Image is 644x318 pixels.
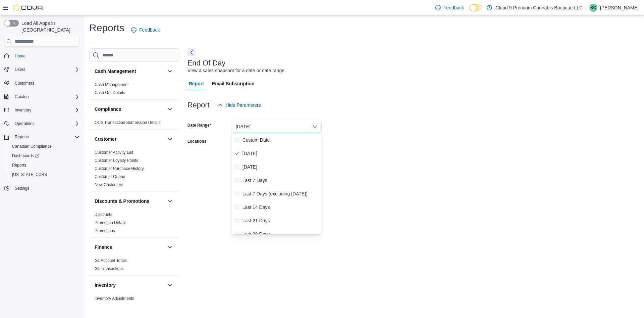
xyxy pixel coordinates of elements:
span: Customer Activity List [95,150,133,155]
button: Discounts & Promotions [95,198,165,205]
h3: Inventory [95,282,116,288]
button: Users [1,65,83,74]
img: Cova [13,4,44,11]
span: Settings [12,184,80,192]
span: Dashboards [9,152,80,160]
span: Inventory [15,107,31,113]
p: Cloud 9 Premium Cannabis Boutique LLC [495,4,583,12]
span: Operations [12,120,80,128]
button: Discounts & Promotions [166,197,174,205]
span: [US_STATE] CCRS [12,172,47,177]
span: Promotion Details [95,220,126,225]
button: Reports [1,132,83,142]
button: Canadian Compliance [7,142,83,151]
h1: Reports [89,21,124,35]
button: Customer [95,136,165,142]
button: Cash Management [166,67,174,75]
span: Last 21 Days [243,217,319,225]
span: Customer Loyalty Points [95,158,138,163]
button: Inventory [166,281,174,289]
span: Users [15,67,25,72]
label: Date Range [187,123,211,128]
span: Canadian Compliance [9,142,80,150]
p: | [585,4,587,12]
label: Locations [187,139,207,144]
button: Next [187,48,196,56]
a: Home [12,52,28,60]
span: Feedback [443,4,464,11]
span: Report [189,77,204,90]
a: Dashboards [7,151,83,161]
span: Last 30 Days [243,230,319,238]
a: Customers [12,79,37,87]
span: Inventory Adjustments [95,296,134,301]
button: Inventory [95,282,165,288]
span: [DATE] [243,163,319,171]
a: Promotion Details [95,220,126,225]
span: Custom Date [243,136,319,144]
h3: Discounts & Promotions [95,198,149,205]
a: Settings [12,184,32,192]
p: [PERSON_NAME] [600,4,639,12]
span: Promotions [95,228,115,233]
a: Feedback [433,1,467,14]
span: Catalog [15,94,29,99]
a: Discounts [95,212,112,217]
input: Dark Mode [469,4,483,11]
span: Customer Purchase History [95,166,144,171]
button: Cash Management [95,68,165,75]
span: Email Subscription [212,77,255,90]
button: [DATE] [232,120,322,133]
button: Users [12,65,28,74]
span: Canadian Compliance [12,144,52,149]
button: Hide Parameters [215,98,264,112]
span: Last 7 Days [243,176,319,184]
span: Reports [12,133,80,141]
div: Select listbox [232,133,322,234]
span: Discounts [95,212,112,217]
h3: Report [187,101,210,109]
span: Home [15,53,25,59]
div: Customer [89,148,179,191]
span: Feedback [139,27,160,33]
span: Users [12,65,80,74]
h3: Finance [95,244,112,251]
a: Promotions [95,228,115,233]
div: Kaziah Cyr [589,4,597,12]
button: Catalog [1,92,83,101]
h3: Compliance [95,106,121,112]
a: Customer Purchase History [95,166,144,171]
button: Customers [1,78,83,88]
span: GL Transactions [95,266,124,271]
button: Reports [12,133,32,141]
button: Finance [166,243,174,251]
a: Canadian Compliance [9,142,54,150]
a: Dashboards [9,152,42,160]
button: [US_STATE] CCRS [7,170,83,179]
a: Feedback [128,23,162,37]
span: Washington CCRS [9,171,80,179]
span: Cash Management [95,82,128,87]
button: Compliance [166,105,174,113]
a: GL Transactions [95,266,124,271]
a: Customer Activity List [95,150,133,155]
h3: Cash Management [95,68,136,75]
span: OCS Transaction Submission Details [95,120,161,125]
span: Home [12,51,80,60]
div: Cash Management [89,81,179,99]
a: Cash Out Details [95,90,125,95]
nav: Complex example [4,48,80,211]
button: Compliance [95,106,165,112]
span: KC [591,4,596,12]
button: Finance [95,244,165,251]
button: Reports [7,161,83,170]
span: Catalog [12,93,80,101]
span: Inventory [12,106,80,114]
span: Dashboards [12,153,39,158]
span: Last 7 Days (excluding [DATE]) [243,190,319,198]
span: GL Account Totals [95,258,127,263]
span: Reports [15,134,29,140]
span: Reports [12,163,26,168]
span: Customers [12,79,80,87]
a: New Customers [95,182,123,187]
